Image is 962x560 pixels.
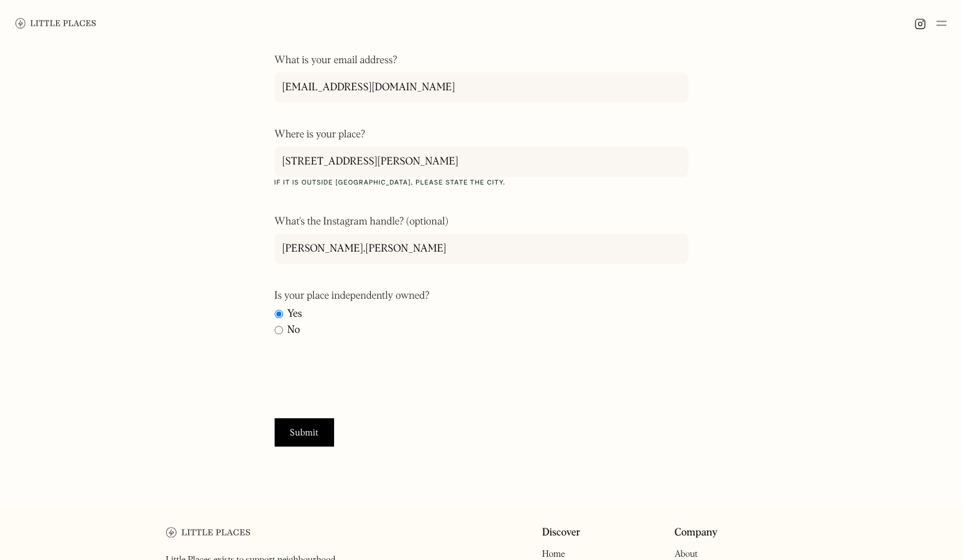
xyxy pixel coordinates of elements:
span: No [288,324,300,337]
span: Yes [288,308,302,321]
label: What's the Instagram handle? (optional) [275,215,688,228]
iframe: reCAPTCHA [275,363,471,413]
label: If it is outside [GEOGRAPHIC_DATA], please state the city. [275,177,688,190]
label: Where is your place? [275,128,688,141]
input: @something [275,234,688,264]
input: No [275,326,283,334]
label: Is your place independently owned? [275,290,688,303]
a: Discover [542,527,580,539]
input: Yes [275,310,283,318]
input: Your email [275,72,688,103]
a: About [674,550,698,559]
input: Enter address [275,146,688,177]
input: Submit [275,418,334,446]
a: Home [542,550,565,559]
a: Company [674,527,718,539]
label: What is your email address? [275,54,688,67]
